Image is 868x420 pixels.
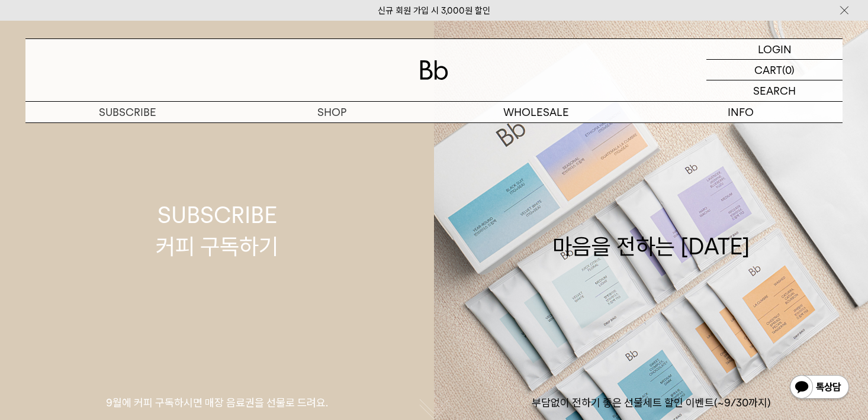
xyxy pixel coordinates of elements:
a: SUBSCRIBE [25,102,230,122]
p: WHOLESALE [434,102,638,122]
p: SEARCH [753,80,796,101]
div: SUBSCRIBE 커피 구독하기 [156,199,278,262]
a: CART (0) [706,60,843,80]
p: CART [754,60,782,80]
p: LOGIN [758,39,792,59]
img: 카카오톡 채널 1:1 채팅 버튼 [789,374,850,402]
img: 로고 [420,60,448,80]
a: SHOP [230,102,434,122]
p: INFO [638,102,843,122]
a: LOGIN [706,39,843,60]
div: 마음을 전하는 [DATE] [552,199,750,262]
p: 부담없이 전하기 좋은 선물세트 할인 이벤트(~9/30까지) [434,396,868,410]
p: (0) [782,60,795,80]
a: 신규 회원 가입 시 3,000원 할인 [378,5,490,16]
